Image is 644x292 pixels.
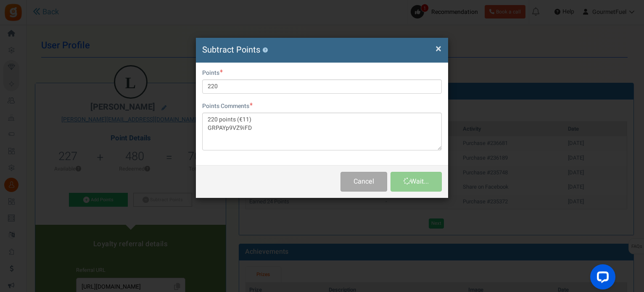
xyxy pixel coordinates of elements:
[340,172,387,192] button: Cancel
[435,41,441,57] span: ×
[202,44,442,56] h4: Subtract Points
[202,69,223,77] label: Points
[202,102,253,110] label: Points Comments
[262,47,268,53] button: ?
